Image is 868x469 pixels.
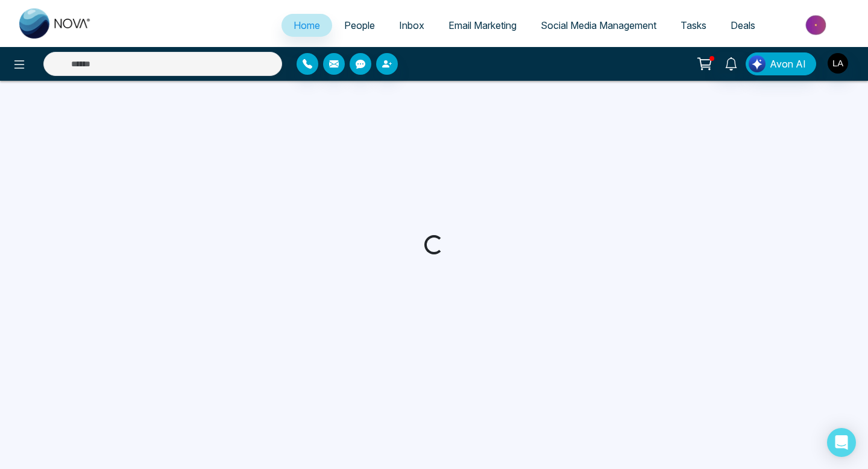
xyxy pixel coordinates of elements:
button: Avon AI [746,52,816,75]
img: Market-place.gif [773,11,861,39]
a: Deals [719,14,767,37]
span: Avon AI [770,57,806,71]
a: Email Marketing [436,14,529,37]
img: Lead Flow [749,55,766,72]
span: People [344,19,375,31]
span: Social Media Management [541,19,656,31]
img: Nova CRM Logo [19,8,92,39]
span: Inbox [399,19,424,31]
div: Open Intercom Messenger [827,428,856,457]
a: Social Media Management [529,14,668,37]
span: Tasks [681,19,706,31]
span: Email Marketing [448,19,517,31]
a: Home [281,14,332,37]
a: Tasks [668,14,719,37]
a: People [332,14,387,37]
span: Home [294,19,320,31]
a: Inbox [387,14,436,37]
img: User Avatar [828,53,848,74]
span: Deals [731,19,755,31]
